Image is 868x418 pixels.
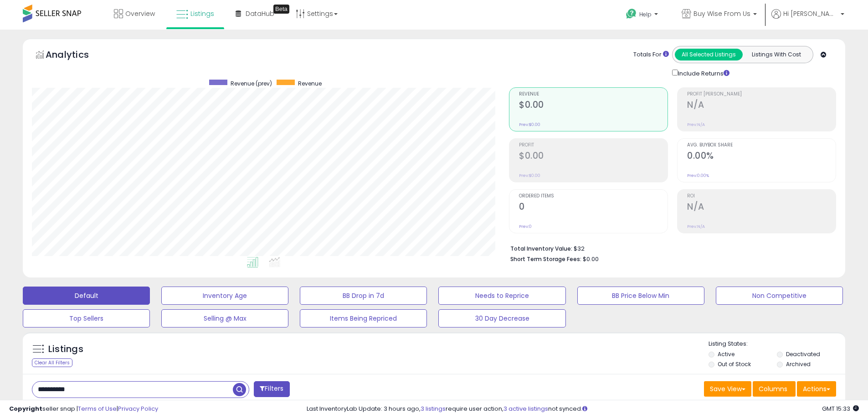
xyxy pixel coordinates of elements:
[783,9,838,18] span: Hi [PERSON_NAME]
[675,49,743,60] button: All Selected Listings
[118,404,158,413] a: Privacy Policy
[619,1,667,30] a: Help
[519,173,540,178] small: Prev: $0.00
[23,287,150,305] button: Default
[78,404,117,413] a: Terms of Use
[665,68,740,78] div: Include Returns
[687,173,709,178] small: Prev: 0.00%
[438,287,565,305] button: Needs to Reprice
[718,350,734,358] label: Active
[32,358,72,367] div: Clear All Filters
[519,201,668,214] h2: 0
[583,255,599,263] span: $0.00
[9,404,42,413] strong: Copyright
[510,245,572,252] b: Total Inventory Value:
[693,9,750,18] span: Buy Wise From Us
[519,224,532,229] small: Prev: 0
[125,9,155,18] span: Overview
[298,80,322,87] span: Revenue
[797,381,836,397] button: Actions
[48,343,83,356] h5: Listings
[519,92,668,97] span: Revenue
[231,80,272,87] span: Revenue (prev)
[687,201,836,214] h2: N/A
[687,151,836,163] h2: 0.00%
[438,309,565,327] button: 30 Day Decrease
[273,5,289,14] div: Tooltip anchor
[510,255,581,263] b: Short Term Storage Fees:
[503,404,548,413] a: 3 active listings
[161,309,288,327] button: Selling @ Max
[626,8,637,20] i: Get Help
[190,9,214,18] span: Listings
[687,92,836,97] span: Profit [PERSON_NAME]
[687,224,705,229] small: Prev: N/A
[246,9,274,18] span: DataHub
[300,309,427,327] button: Items Being Repriced
[519,194,668,199] span: Ordered Items
[23,309,150,327] button: Top Sellers
[519,100,668,112] h2: $0.00
[786,350,820,358] label: Deactivated
[9,405,158,413] div: seller snap | |
[510,242,829,253] li: $32
[46,48,107,63] h5: Analytics
[716,287,843,305] button: Non Competitive
[633,50,669,59] div: Totals For
[759,384,787,393] span: Columns
[718,360,751,368] label: Out of Stock
[254,381,289,397] button: Filters
[577,287,704,305] button: BB Price Below Min
[687,143,836,148] span: Avg. Buybox Share
[742,49,810,60] button: Listings With Cost
[687,100,836,112] h2: N/A
[822,404,859,413] span: 2025-09-10 15:33 GMT
[786,360,811,368] label: Archived
[421,404,446,413] a: 3 listings
[639,10,652,18] span: Help
[709,340,845,348] p: Listing States:
[519,122,540,127] small: Prev: $0.00
[519,151,668,163] h2: $0.00
[687,194,836,199] span: ROI
[704,381,751,397] button: Save View
[300,287,427,305] button: BB Drop in 7d
[771,9,844,30] a: Hi [PERSON_NAME]
[753,381,796,397] button: Columns
[519,143,668,148] span: Profit
[307,405,859,413] div: Last InventoryLab Update: 3 hours ago, require user action, not synced.
[161,287,288,305] button: Inventory Age
[687,122,705,127] small: Prev: N/A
